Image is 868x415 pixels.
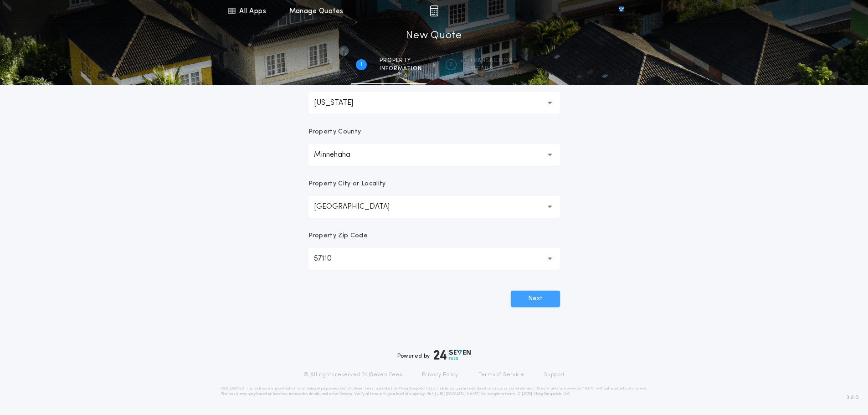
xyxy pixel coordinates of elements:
[303,371,402,379] p: © All rights reserved. 24|Seven Fees
[308,144,560,166] button: Minnehaha
[602,6,640,15] img: vs-icon
[397,349,471,360] div: Powered by
[314,201,404,212] p: [GEOGRAPHIC_DATA]
[308,196,560,218] button: [GEOGRAPHIC_DATA]
[430,5,438,16] img: img
[308,231,368,241] p: Property Zip Code
[380,65,422,72] span: information
[314,253,346,264] p: 57110
[221,386,647,397] p: DISCLAIMER: This estimate is provided for informational purposes only. 24|Seven Fees, a product o...
[406,29,462,43] h1: New Quote
[469,65,513,72] span: details
[847,394,859,402] span: 3.8.0
[380,57,422,64] span: Property
[360,61,362,68] h2: 1
[449,61,452,68] h2: 2
[435,392,480,396] a: [URL][DOMAIN_NAME]
[314,149,365,160] p: Minnehaha
[314,97,368,108] p: [US_STATE]
[308,248,560,270] button: 57110
[422,371,458,379] a: Privacy Policy
[308,92,560,114] button: [US_STATE]
[308,128,361,137] p: Property County
[478,371,524,379] a: Terms of Service
[434,349,471,360] img: logo
[544,371,565,379] a: Support
[308,179,386,189] p: Property City or Locality
[469,57,513,64] span: Transaction
[511,291,560,307] button: Next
